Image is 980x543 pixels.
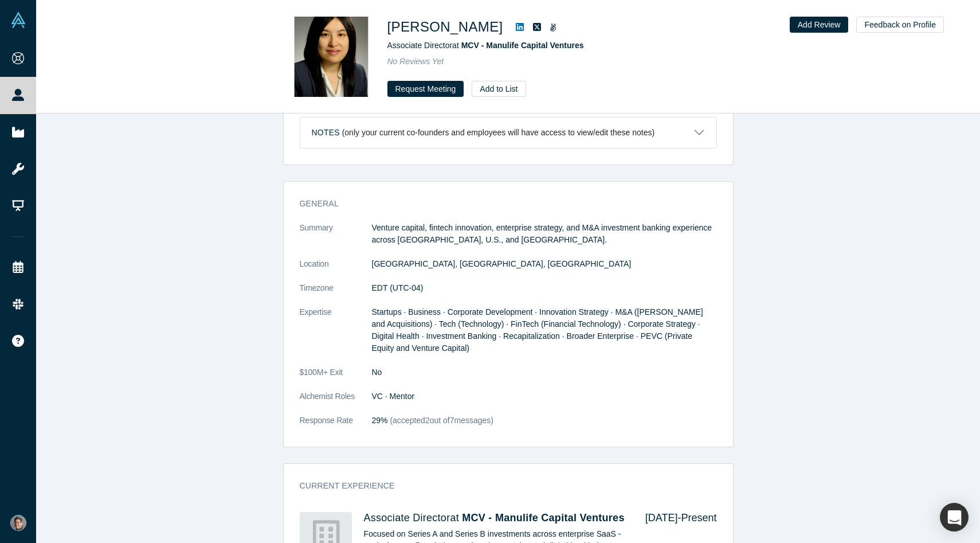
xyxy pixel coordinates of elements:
[856,17,944,33] button: Feedback on Profile
[300,222,372,258] dt: Summary
[462,512,624,524] a: MCV - Manulife Capital Ventures
[312,127,340,139] h3: Notes
[388,416,493,425] span: (accepted 2 out of 7 messages)
[300,258,372,282] dt: Location
[300,306,372,366] dt: Expertise
[364,512,629,525] h4: Associate Director at
[300,366,372,390] dt: $100M+ Exit
[372,416,388,425] span: 29%
[372,222,717,246] p: Venture capital, fintech innovation, enterprise strategy, and M&A investment banking experience a...
[300,118,716,148] button: Notes (only your current co-founders and employees will have access to view/edit these notes)
[10,515,26,531] img: Charles Han's Account
[300,390,372,415] dt: Alchemist Roles
[372,390,717,403] dd: VC · Mentor
[387,17,503,37] h1: [PERSON_NAME]
[461,41,584,50] a: MCV - Manulife Capital Ventures
[372,307,703,353] span: Startups · Business · Corporate Development · Innovation Strategy · M&A ([PERSON_NAME] and Acquis...
[790,17,849,33] button: Add Review
[372,282,717,294] dd: EDT (UTC-04)
[387,57,444,66] span: No Reviews Yet
[10,12,26,28] img: Alchemist Vault Logo
[372,258,717,270] dd: [GEOGRAPHIC_DATA], [GEOGRAPHIC_DATA], [GEOGRAPHIC_DATA]
[300,480,701,492] h3: Current Experience
[472,81,526,97] button: Add to List
[387,81,464,97] button: Request Meeting
[291,17,371,97] img: Cheryl Cheung's Profile Image
[300,415,372,439] dt: Response Rate
[387,41,584,50] span: Associate Director at
[300,198,701,210] h3: General
[372,366,717,378] dd: No
[342,128,655,138] p: (only your current co-founders and employees will have access to view/edit these notes)
[300,282,372,306] dt: Timezone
